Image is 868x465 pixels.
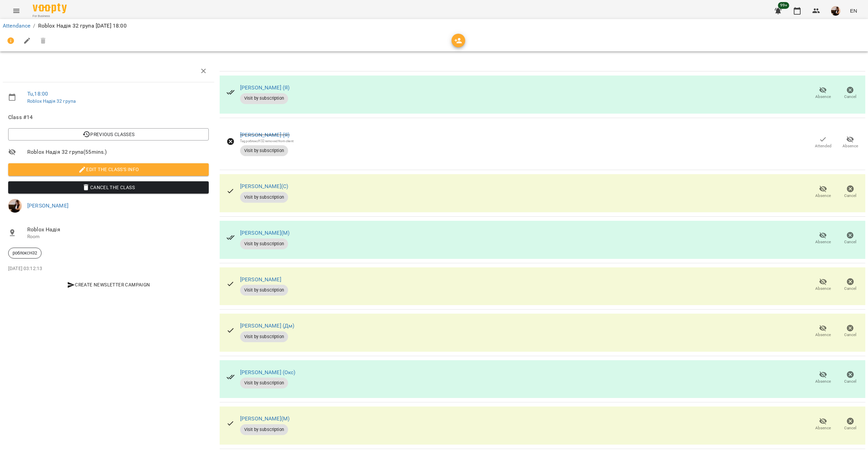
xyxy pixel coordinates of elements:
[8,265,209,272] p: [DATE] 03:12:13
[809,275,837,294] button: Absence
[11,281,206,289] span: Create Newsletter Campaign
[240,415,289,422] a: [PERSON_NAME](М)
[844,332,856,338] span: Cancel
[240,276,281,283] a: [PERSON_NAME]
[815,143,832,149] span: Attended
[240,132,290,138] a: [PERSON_NAME] (Я)
[809,415,837,434] button: Absence
[837,275,864,294] button: Cancel
[837,182,864,201] button: Cancel
[33,3,67,13] img: Voopty Logo
[3,22,865,30] nav: breadcrumb
[240,334,288,340] span: Visit by subscription
[8,113,209,121] span: Class #14
[844,239,856,245] span: Cancel
[809,322,837,341] button: Absence
[27,202,68,209] a: [PERSON_NAME]
[837,84,864,103] button: Cancel
[240,369,296,376] a: [PERSON_NAME] (Окс)
[240,427,288,433] span: Visit by subscription
[38,22,127,30] p: Roblox Надія 32 група [DATE] 18:00
[27,226,209,234] span: Roblox Надія
[809,182,837,201] button: Absence
[815,94,831,100] span: Absence
[240,183,288,189] a: [PERSON_NAME](С)
[240,194,288,200] span: Visit by subscription
[8,181,209,194] button: Cancel the class
[778,2,789,9] span: 99+
[815,239,831,245] span: Absence
[240,380,288,386] span: Visit by subscription
[8,163,209,176] button: Edit the class's Info
[27,233,209,240] p: Room
[844,286,856,292] span: Cancel
[815,379,831,384] span: Absence
[815,332,831,338] span: Absence
[240,95,288,101] span: Visit by subscription
[837,322,864,341] button: Cancel
[809,133,837,152] button: Attended
[240,148,288,154] span: Visit by subscription
[8,279,209,291] button: Create Newsletter Campaign
[240,139,294,143] div: Tag роблоксН32 removed from client
[837,415,864,434] button: Cancel
[240,84,290,91] a: [PERSON_NAME] (Я)
[8,3,25,19] button: Menu
[14,165,203,173] span: Edit the class's Info
[809,229,837,248] button: Absence
[844,379,856,384] span: Cancel
[27,90,48,97] a: Tu , 18:00
[240,230,289,236] a: [PERSON_NAME](М)
[815,286,831,292] span: Absence
[27,148,209,156] span: Roblox Надія 32 група ( 55 mins. )
[33,22,35,30] li: /
[809,368,837,387] button: Absence
[844,193,856,199] span: Cancel
[14,183,203,192] span: Cancel the class
[9,250,41,256] span: роблоксН32
[240,287,288,293] span: Visit by subscription
[844,425,856,431] span: Cancel
[844,94,856,100] span: Cancel
[842,143,858,149] span: Absence
[3,22,30,29] a: Attendance
[240,322,295,329] a: [PERSON_NAME] (Дм)
[815,193,831,199] span: Absence
[8,248,42,259] div: роблоксН32
[33,14,67,18] span: For Business
[240,241,288,247] span: Visit by subscription
[831,6,840,16] img: f1c8304d7b699b11ef2dd1d838014dff.jpg
[809,84,837,103] button: Absence
[837,133,864,152] button: Absence
[14,130,203,138] span: Previous Classes
[815,425,831,431] span: Absence
[27,98,76,104] a: Roblox Надія 32 група
[847,4,860,17] button: EN
[8,128,209,140] button: Previous Classes
[837,368,864,387] button: Cancel
[850,7,857,14] span: EN
[8,199,22,213] img: f1c8304d7b699b11ef2dd1d838014dff.jpg
[837,229,864,248] button: Cancel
